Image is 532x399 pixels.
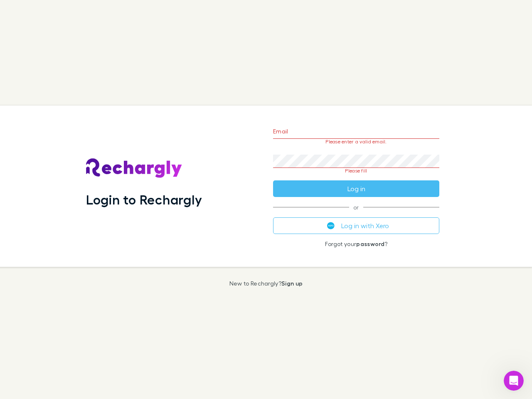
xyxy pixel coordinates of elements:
[281,280,303,287] a: Sign up
[273,217,439,234] button: Log in with Xero
[504,371,524,391] iframe: Intercom live chat
[273,168,439,174] p: Please fill
[273,207,439,207] span: or
[86,158,182,178] img: Rechargly's Logo
[327,222,335,229] img: Xero's logo
[273,180,439,197] button: Log in
[86,192,202,207] h1: Login to Rechargly
[356,240,384,247] a: password
[273,139,439,145] p: Please enter a valid email.
[273,241,439,247] p: Forgot your ?
[229,280,303,287] p: New to Rechargly?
